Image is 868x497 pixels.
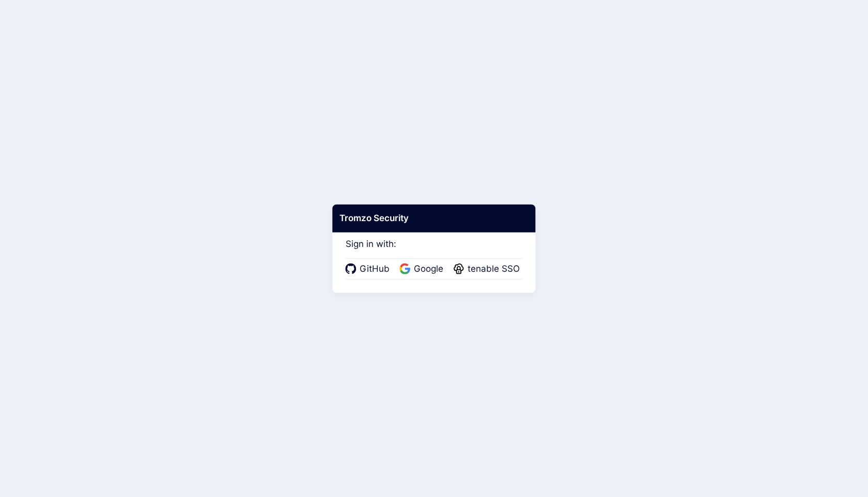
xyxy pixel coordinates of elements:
a: tenable SSO [454,262,523,276]
span: GitHub [357,262,393,276]
div: Sign in with: [346,225,523,279]
div: Tromzo Security [332,205,535,232]
a: Google [400,262,446,276]
span: Google [411,262,446,276]
span: tenable SSO [464,262,523,276]
a: GitHub [346,262,393,276]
